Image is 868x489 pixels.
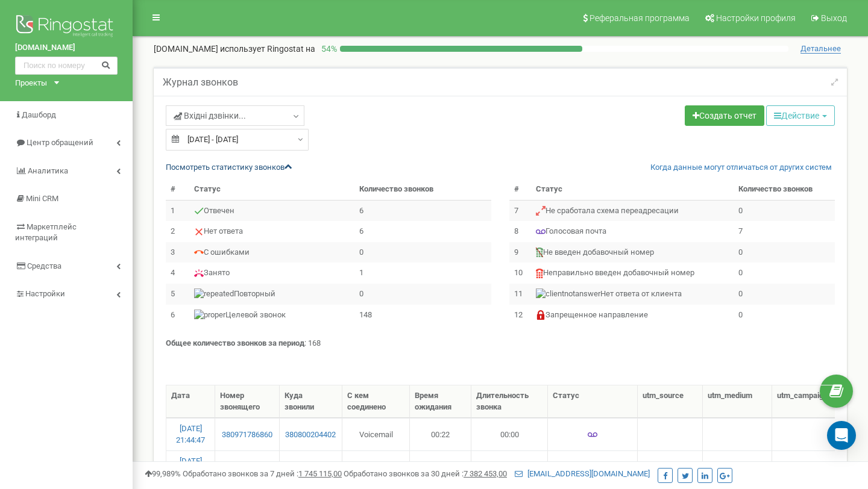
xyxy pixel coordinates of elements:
[471,450,548,483] td: 08:23
[536,206,546,216] img: Не сработала схема переадресации
[189,263,354,284] td: Занято
[220,44,315,54] span: использует Ringostat на
[772,385,848,418] th: utm_campaign
[194,288,234,300] img: Повторный
[734,200,835,221] td: 0
[15,42,118,54] a: [DOMAIN_NAME]
[734,284,835,305] td: 0
[531,284,734,305] td: Нет ответа от клиента
[189,221,354,242] td: Нет ответа
[685,105,764,126] a: Создать отчет
[509,221,531,242] td: 8
[280,385,342,418] th: Куда звонили
[342,418,410,450] td: Voicemail
[22,110,56,119] span: Дашборд
[166,242,189,263] td: 3
[183,469,342,478] span: Обработано звонков за 7 дней :
[194,206,204,216] img: Отвечен
[166,200,189,221] td: 1
[166,263,189,284] td: 4
[194,310,225,321] img: Целевой звонок
[166,105,304,126] a: Вхідні дзвінки...
[166,284,189,305] td: 5
[315,43,340,55] p: 54 %
[28,166,68,175] span: Аналитика
[354,263,491,284] td: 1
[189,179,354,200] th: Статус
[166,338,835,349] p: : 168
[298,469,342,478] u: 1 745 115,00
[531,242,734,263] td: Не введен добавочный номер
[515,469,650,478] a: [EMAIL_ADDRESS][DOMAIN_NAME]
[189,200,354,221] td: Отвечен
[25,289,65,298] span: Настройки
[189,242,354,263] td: С ошибками
[15,12,118,42] img: Ringostat logo
[531,200,734,221] td: Не сработала схема переадресации
[354,179,491,200] th: Количество звонков
[766,105,835,126] button: Действие
[194,269,204,278] img: Занято
[509,179,531,200] th: #
[410,385,471,418] th: Время ожидания
[166,179,189,200] th: #
[189,284,354,305] td: Повторный
[590,13,690,23] span: Реферальная программа
[342,385,410,418] th: С кем соединено
[163,77,238,88] h5: Журнал звонков
[638,385,702,418] th: utm_source
[536,288,600,300] img: Нет ответа от клиента
[15,222,77,243] span: Маркетплейс интеграций
[827,421,856,450] div: Open Intercom Messenger
[464,469,507,478] u: 7 382 453,00
[174,110,246,122] span: Вхідні дзвінки...
[166,221,189,242] td: 2
[176,456,205,477] a: [DATE] 20:43:08
[354,305,491,326] td: 148
[154,43,315,55] p: [DOMAIN_NAME]
[531,221,734,242] td: Голосовая почта
[509,242,531,263] td: 9
[15,78,47,89] div: Проекты
[536,227,546,237] img: Голосовая почта
[354,242,491,263] td: 0
[166,163,292,172] a: Посмотреть cтатистику звонков
[344,469,507,478] span: Обработано звонков за 30 дней :
[821,13,847,23] span: Выход
[410,418,471,450] td: 00:22
[194,248,204,257] img: С ошибками
[354,284,491,305] td: 0
[531,305,734,326] td: Запрещенное направление
[194,227,204,237] img: Нет ответа
[650,162,832,173] a: Когда данные могут отличаться от других систем
[734,305,835,326] td: 0
[342,450,410,483] td: tehnoezhua_122
[703,385,772,418] th: utm_medium
[548,385,638,418] th: Статус
[354,221,491,242] td: 6
[536,269,543,278] img: Неправильно введен добавочный номер
[27,138,93,147] span: Центр обращений
[166,385,215,418] th: Дата
[531,263,734,284] td: Неправильно введен добавочный номер
[410,450,471,483] td: 00:33
[354,200,491,221] td: 6
[220,429,274,441] a: 380971786860
[734,221,835,242] td: 7
[734,179,835,200] th: Количество звонков
[176,424,205,444] a: [DATE] 21:44:47
[166,305,189,326] td: 6
[471,418,548,450] td: 00:00
[27,261,61,270] span: Средства
[471,385,548,418] th: Длительность звонка
[716,13,796,23] span: Настройки профиля
[536,310,546,320] img: Запрещенное направление
[531,179,734,200] th: Статус
[509,305,531,326] td: 12
[734,263,835,284] td: 0
[509,200,531,221] td: 7
[800,44,841,54] span: Детальнее
[15,57,118,75] input: Поиск по номеру
[166,338,304,347] strong: Общее количество звонков за период
[26,194,58,203] span: Mini CRM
